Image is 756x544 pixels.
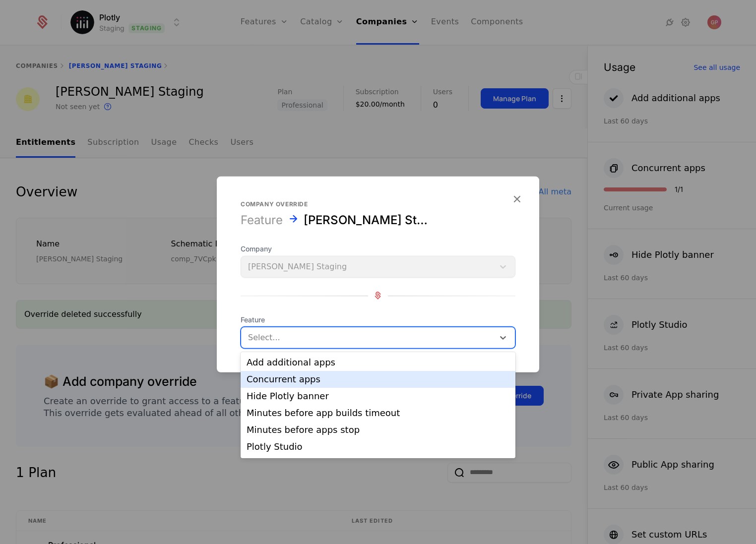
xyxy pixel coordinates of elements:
[304,212,432,228] div: Gregory Staging
[241,200,515,208] div: Company override
[247,442,509,451] div: Plotly Studio
[247,375,509,384] div: Concurrent apps
[241,212,283,228] div: Feature
[247,409,509,418] div: Minutes before app builds timeout
[247,358,509,367] div: Add additional apps
[247,392,509,401] div: Hide Plotly banner
[241,314,515,324] span: Feature
[247,425,509,434] div: Minutes before apps stop
[241,243,515,253] span: Company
